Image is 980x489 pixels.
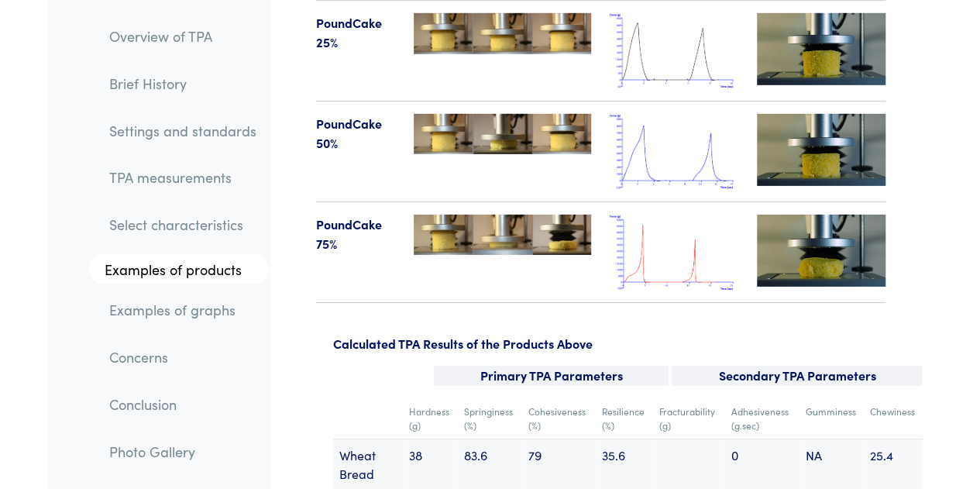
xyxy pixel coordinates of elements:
td: Fracturability (g) [653,398,724,439]
td: Cohesiveness (%) [522,398,595,439]
td: Hardness (g) [403,398,459,439]
a: Brief History [97,66,269,102]
img: poundcake_tpa_75.png [610,215,738,290]
a: Select characteristics [97,207,269,243]
img: poundcake_tpa_25.png [610,13,738,88]
a: Conclusion [97,387,269,422]
td: Adhesiveness (g.sec) [724,398,799,439]
p: Secondary TPA Parameters [672,366,922,386]
a: Concerns [97,339,269,375]
p: PoundCake 25% [316,13,396,53]
img: poundcake-50-123-tpa.jpg [414,114,591,154]
p: Primary TPA Parameters [434,366,669,386]
a: Examples of products [89,254,269,285]
img: poundcake-25-123-tpa.jpg [414,13,591,54]
a: Overview of TPA [97,19,269,54]
a: TPA measurements [97,160,269,195]
p: PoundCake 75% [316,215,396,254]
p: PoundCake 50% [316,114,396,153]
img: poundcake-videotn-50.jpg [757,114,885,186]
a: Settings and standards [97,112,269,148]
td: Resilience (%) [595,398,653,439]
img: poundcake-videotn-75.jpg [757,215,885,287]
img: poundcake-videotn-25.jpg [757,13,885,85]
a: Photo Gallery [97,433,269,469]
a: Examples of graphs [97,292,269,328]
img: poundcake_tpa_50.png [610,114,738,189]
td: Chewiness [864,398,923,439]
p: Calculated TPA Results of the Products Above [333,334,923,354]
img: poundcake-75-123-tpa.jpg [414,215,591,255]
td: Springiness (%) [458,398,522,439]
td: Gumminess [799,398,864,439]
